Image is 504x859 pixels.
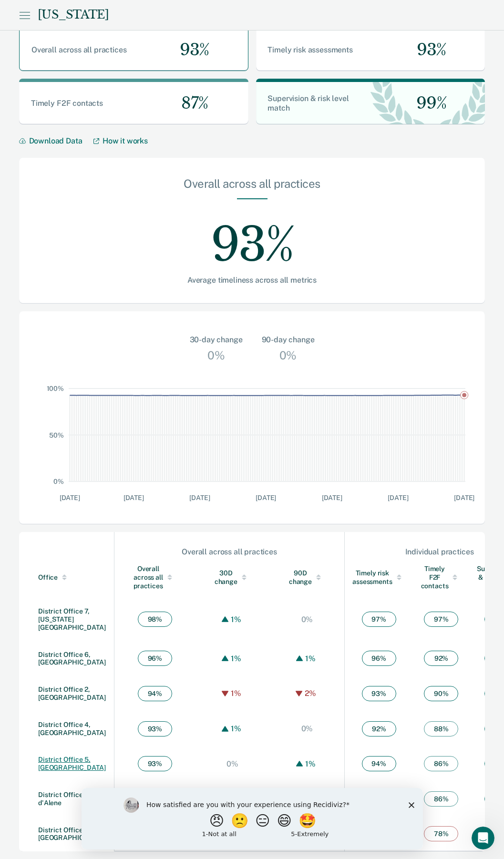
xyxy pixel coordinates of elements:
span: Timely risk assessments [267,45,352,54]
text: [DATE] [60,494,80,501]
div: Overall across all practices [115,547,344,556]
span: 87% [174,93,208,113]
th: Toggle SortBy [413,557,470,598]
span: 88 % [424,721,458,736]
span: 94 % [138,686,172,701]
div: 1% [228,724,244,733]
span: 93% [409,40,446,60]
div: Overall across all practices [134,564,176,590]
button: Download Data [19,136,93,145]
div: 30-day change [190,334,243,346]
text: [DATE] [189,494,210,501]
div: 30D change [215,569,251,586]
div: 0% [299,724,316,733]
text: [DATE] [322,494,342,501]
div: 1% [228,654,244,663]
div: 1% [303,759,318,768]
iframe: Intercom live chat [472,827,494,849]
span: Timely F2F contacts [31,99,103,108]
th: Toggle SortBy [114,557,195,598]
div: 93% [57,199,447,276]
div: Office [38,573,110,582]
div: Overall across all practices [57,177,447,198]
text: [DATE] [388,494,408,501]
div: 1% [228,689,244,698]
span: 96 % [362,651,396,666]
div: 90-day change [262,334,315,346]
span: Overall across all practices [31,45,127,54]
span: 92 % [424,651,458,666]
iframe: Survey by Kim from Recidiviz [82,788,423,849]
div: Timely risk assessments [352,569,405,586]
div: 0% [277,346,299,365]
th: Toggle SortBy [345,557,413,598]
div: [US_STATE] [38,8,109,22]
span: 92 % [362,721,396,736]
div: 0% [205,346,227,365]
a: District Office 6, [GEOGRAPHIC_DATA] [38,651,106,666]
div: 2% [302,689,319,698]
a: District Office 5, [GEOGRAPHIC_DATA] [38,756,106,771]
a: District Office 2, [GEOGRAPHIC_DATA] [38,685,106,701]
div: 90D change [289,569,325,586]
span: 93 % [362,686,396,701]
a: District Office 3, [GEOGRAPHIC_DATA] [38,826,106,842]
th: Toggle SortBy [270,557,345,598]
div: Timely F2F contacts [421,564,462,590]
text: [DATE] [256,494,276,501]
text: [DATE] [123,494,144,501]
span: 98 % [138,612,172,627]
span: Supervision & risk level match [267,94,349,112]
span: 97 % [362,612,396,627]
div: 1% [228,615,244,624]
div: Average timeliness across all metrics [57,276,447,285]
th: Toggle SortBy [195,557,270,598]
span: 93% [172,40,209,60]
a: District Office 4, [GEOGRAPHIC_DATA] [38,721,106,736]
a: How it works [93,136,148,145]
span: 90 % [424,686,458,701]
text: [DATE] [454,494,474,501]
a: District Office 7, [US_STATE][GEOGRAPHIC_DATA] [38,607,106,631]
span: 94 % [362,756,396,771]
span: 86 % [424,791,458,807]
span: 93 % [138,756,172,771]
th: Toggle SortBy [19,557,114,598]
span: 96 % [138,651,172,666]
a: District Office 1, Coeur d'Alene [38,791,109,807]
span: 86 % [424,756,458,771]
span: 78 % [424,826,458,841]
span: 93 % [138,721,172,736]
div: 0% [224,759,241,768]
div: 0% [299,615,316,624]
div: 1% [303,654,318,663]
span: 99% [409,93,446,113]
span: 97 % [424,612,458,627]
